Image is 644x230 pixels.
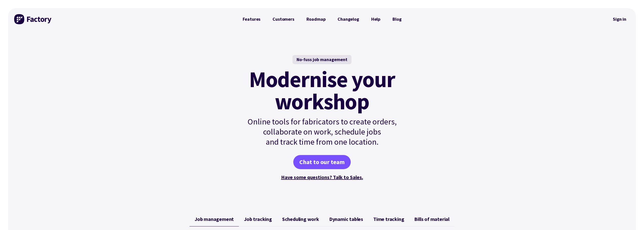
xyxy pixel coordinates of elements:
[14,14,52,24] img: Factory
[281,174,363,180] a: Have some questions? Talk to Sales.
[373,216,404,222] span: Time tracking
[609,13,630,25] nav: Secondary Navigation
[293,55,351,64] div: No-fuss job management
[331,14,365,24] a: Changelog
[329,216,363,222] span: Dynamic tables
[293,155,351,169] a: Chat to our team
[237,14,408,24] nav: Primary Navigation
[386,14,407,24] a: Blog
[249,68,395,113] mark: Modernise your workshop
[414,216,449,222] span: Bills of material
[300,14,332,24] a: Roadmap
[237,117,408,147] p: Online tools for fabricators to create orders, collaborate on work, schedule jobs and track time ...
[365,14,386,24] a: Help
[195,216,234,222] span: Job management
[266,14,300,24] a: Customers
[282,216,319,222] span: Scheduling work
[609,13,630,25] a: Sign in
[244,216,272,222] span: Job tracking
[237,14,267,24] a: Features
